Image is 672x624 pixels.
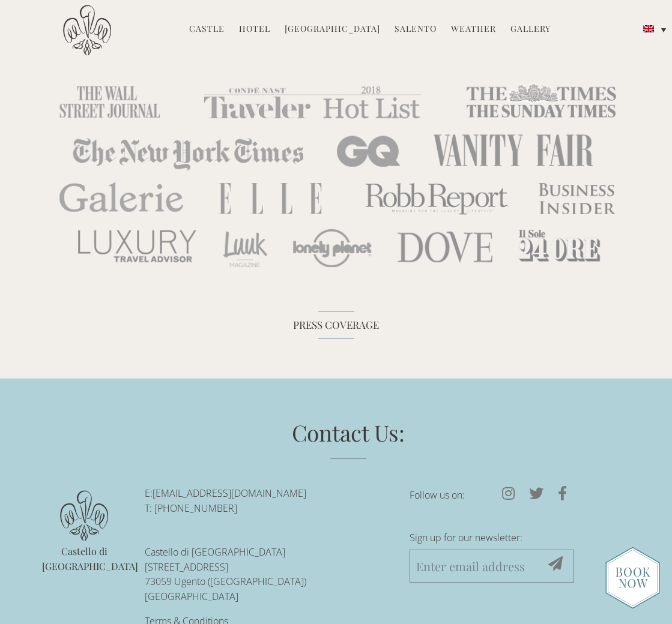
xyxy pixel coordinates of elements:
a: [GEOGRAPHIC_DATA] [285,23,380,37]
h3: Contact Us: [75,417,622,458]
a: Salento [395,23,437,37]
p: E: T: [PHONE_NUMBER] [145,486,392,516]
div: Press Coverage [42,311,631,340]
p: Castello di [GEOGRAPHIC_DATA] [42,544,127,574]
img: Castello di Ugento [63,5,111,56]
a: Hotel [239,23,270,37]
input: Enter email address [410,550,574,583]
p: Follow us on: [410,486,574,504]
a: Weather [451,23,496,37]
a: Castle [189,23,225,37]
img: new-booknow.png [605,547,660,609]
p: Castello di [GEOGRAPHIC_DATA] [STREET_ADDRESS] 73059 Ugento ([GEOGRAPHIC_DATA]) [GEOGRAPHIC_DATA] [145,545,392,604]
a: Gallery [510,23,551,37]
img: English [643,25,654,32]
a: [EMAIL_ADDRESS][DOMAIN_NAME] [153,487,306,500]
img: logo.png [60,490,108,541]
label: Sign up for our newsletter: [410,529,574,550]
